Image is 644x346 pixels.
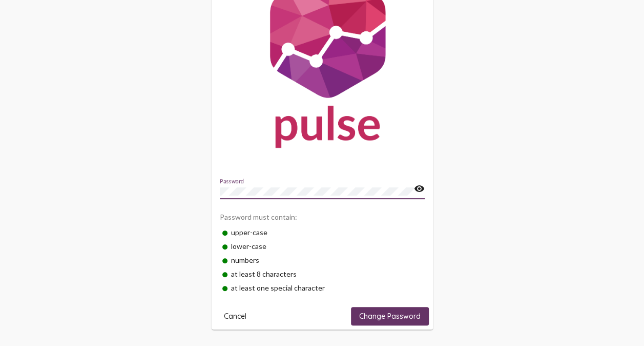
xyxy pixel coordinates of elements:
[216,307,255,325] button: Cancel
[224,312,246,321] span: Cancel
[220,281,425,295] div: at least one special character
[220,267,425,281] div: at least 8 characters
[220,253,425,267] div: numbers
[359,312,421,321] span: Change Password
[351,307,429,325] button: Change Password
[220,225,425,239] div: upper-case
[414,183,425,195] mat-icon: visibility
[220,239,425,253] div: lower-case
[220,207,425,225] div: Password must contain:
